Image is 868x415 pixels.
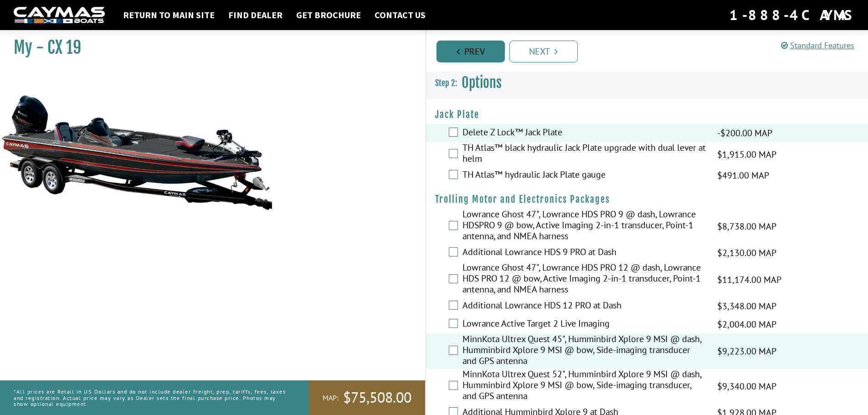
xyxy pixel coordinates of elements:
[462,300,706,313] label: Additional Lowrance HDS 12 PRO at Dash
[343,388,411,407] span: $75,508.00
[717,126,772,140] span: -$200.00 MAP
[717,379,776,393] span: $9,340.00 MAP
[717,169,769,182] span: $491.00 MAP
[370,9,430,21] a: Contact Us
[717,148,776,161] span: $1,915.00 MAP
[462,127,706,140] label: Delete Z Lock™ Jack Plate
[717,318,776,331] span: $2,004.00 MAP
[435,194,859,205] h4: Trolling Motor and Electronics Packages
[14,384,288,411] p: *All prices are Retail in US Dollars and do not include dealer freight, prep, tariffs, fees, taxe...
[729,5,854,25] div: 1-888-4CAYMAS
[717,299,776,313] span: $3,348.00 MAP
[462,169,706,182] label: TH Atlas™ hydraulic Jack Plate gauge
[309,380,425,415] a: MAP:$75,508.00
[462,142,706,166] label: TH Atlas™ black hydraulic Jack Plate upgrade with dual lever at helm
[14,7,105,24] img: white-logo-c9c8dbefe5ff5ceceb0f0178aa75bf4bb51f6bca0971e226c86eb53dfe498488.png
[435,109,859,120] h4: Jack Plate
[14,37,402,58] h1: My - CX 19
[509,41,578,62] a: Next
[224,9,287,21] a: Find Dealer
[462,246,706,260] label: Additional Lowrance HDS 9 PRO at Dash
[437,41,505,62] a: Prev
[781,40,854,51] a: Standard Features
[717,344,776,358] span: $9,223.00 MAP
[462,262,706,297] label: Lowrance Ghost 47", Lowrance HDS PRO 12 @ dash, Lowrance HDS PRO 12 @ bow, Active Imaging 2-in-1 ...
[717,273,781,287] span: $11,174.00 MAP
[717,246,776,260] span: $2,130.00 MAP
[118,9,219,21] a: Return to main site
[717,220,776,233] span: $8,738.00 MAP
[462,333,706,369] label: MinnKota Ultrex Quest 45", Humminbird Xplore 9 MSI @ dash, Humminbird Xplore 9 MSI @ bow, Side-im...
[323,393,339,403] span: MAP:
[462,369,706,404] label: MinnKota Ultrex Quest 52", Humminbird Xplore 9 MSI @ dash, Humminbird Xplore 9 MSI @ bow, Side-im...
[462,318,706,331] label: Lowrance Active Target 2 Live Imaging
[462,209,706,244] label: Lowrance Ghost 47", Lowrance HDS PRO 9 @ dash, Lowrance HDSPRO 9 @ bow, Active Imaging 2-in-1 tra...
[292,9,365,21] a: Get Brochure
